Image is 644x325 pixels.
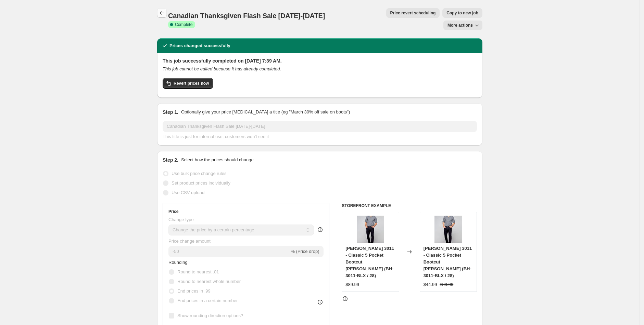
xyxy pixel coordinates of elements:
[291,249,319,254] span: % (Price drop)
[434,216,462,243] img: BH-3011-BLX-2986_72dpi_80x.jpg
[424,282,437,287] span: $44.99
[172,171,226,176] span: Use bulk price change rules
[168,12,325,19] span: Canadian Thanksgiven Flash Sale [DATE]-[DATE]
[157,8,167,18] button: Price change jobs
[317,226,324,233] div: help
[168,260,188,265] span: Rounding
[163,134,269,139] span: This title is just for internal use, customers won't see it
[175,22,192,27] span: Complete
[181,157,254,163] p: Select how the prices should change
[447,23,473,28] span: More actions
[443,21,482,30] button: More actions
[177,288,211,294] span: End prices in .99
[440,282,453,287] span: $89.99
[177,269,219,274] span: Round to nearest .01
[168,246,289,257] input: -15
[424,246,472,278] span: [PERSON_NAME] 3011 - Classic 5 Pocket Bootcut [PERSON_NAME] (BH-3011-BLX / 28)
[163,109,178,116] h2: Step 1.
[163,157,178,163] h2: Step 2.
[168,217,194,222] span: Change type
[177,313,243,318] span: Show rounding direction options?
[390,10,436,16] span: Price revert scheduling
[446,10,478,16] span: Copy to new job
[357,216,384,243] img: BH-3011-BLX-2986_72dpi_80x.jpg
[177,298,238,303] span: End prices in a certain number
[172,190,204,195] span: Use CSV upload
[386,8,440,18] button: Price revert scheduling
[342,203,477,208] h6: STOREFRONT EXAMPLE
[169,42,230,49] h2: Prices changed successfully
[345,282,359,287] span: $89.99
[168,239,211,244] span: Price change amount
[174,81,209,86] span: Revert prices now
[177,279,241,284] span: Round to nearest whole number
[442,8,482,18] button: Copy to new job
[345,246,394,278] span: [PERSON_NAME] 3011 - Classic 5 Pocket Bootcut [PERSON_NAME] (BH-3011-BLX / 28)
[168,209,178,214] h3: Price
[163,57,477,64] h2: This job successfully completed on [DATE] 7:39 AM.
[172,180,230,186] span: Set product prices individually
[181,109,350,116] p: Optionally give your price [MEDICAL_DATA] a title (eg "March 30% off sale on boots")
[163,121,477,132] input: 30% off holiday sale
[163,78,213,89] button: Revert prices now
[163,66,281,71] i: This job cannot be edited because it has already completed.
